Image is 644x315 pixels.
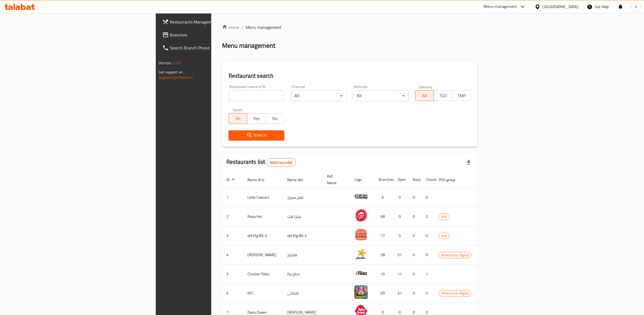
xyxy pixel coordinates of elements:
span: Get support on: [158,69,183,76]
th: Open [393,171,408,188]
td: بيتزا هت [283,207,323,226]
button: No [266,113,284,124]
a: Branches [158,28,263,41]
a: Restaurants Management [158,15,263,28]
label: Upsell [232,108,242,111]
td: 6 [374,188,393,207]
div: Menu-management [484,4,517,10]
span: KFG [439,233,449,239]
td: 61 [393,284,408,303]
td: 1 [421,265,434,284]
td: 2 [421,207,434,226]
span: KFG [439,214,449,220]
span: TGO [436,92,450,100]
td: 0 [421,226,434,245]
td: 0 [393,207,408,226]
span: TMP [455,92,469,100]
td: 0 [393,188,408,207]
a: Support.OpsPlatform [158,74,193,81]
button: Yes [247,113,266,124]
th: Logo [350,171,374,188]
div: Total records count [266,158,296,167]
td: old kfg BK-3 [283,226,323,245]
span: ID [226,177,237,183]
h2: Restaurants list [226,158,296,167]
label: Delivery [419,85,432,89]
td: 0 [408,265,421,284]
img: Hardee's [354,247,368,260]
button: TMP [452,90,471,101]
td: 11 [393,265,408,284]
td: 0 [408,207,421,226]
td: 51 [393,245,408,265]
span: Name (Ar) [287,177,310,183]
td: 68 [374,207,393,226]
button: Search [229,130,284,140]
div: All [353,90,409,101]
span: Ref. Name [327,173,344,186]
button: TGO [434,90,452,101]
span: Americana-Digital [439,290,471,296]
span: Americana-Digital [439,252,471,258]
td: دجاج تكا [283,265,323,284]
span: Search [233,132,280,139]
td: كنتاكى [283,284,323,303]
div: Export file [462,156,475,169]
h2: Restaurant search [229,72,471,80]
span: Menu management [246,24,282,31]
img: Chicken Tikka [354,266,368,280]
th: Branches [374,171,393,188]
span: Version: [158,59,172,66]
a: Search Branch Phone [158,41,263,54]
td: 15 [374,265,393,284]
td: 0 [408,188,421,207]
span: All [231,115,245,123]
td: 0 [408,226,421,245]
td: هارديز [283,245,323,265]
td: 0 [408,245,421,265]
button: All [415,90,434,101]
span: Restaurants Management [170,19,259,25]
span: POS group [439,177,462,183]
img: Pizza Hut [354,209,368,222]
td: 77 [374,226,393,245]
th: Closed [421,171,434,188]
td: 69 [374,284,393,303]
td: 0 [421,188,434,207]
div: All [291,90,346,101]
img: old kfg BK-3 [354,228,368,241]
span: No [268,115,282,123]
span: 1.0.0 [173,59,181,66]
span: 9963 record(s) [267,160,295,165]
img: Little Caesars [354,189,368,203]
td: ليتل سيزرز [283,188,323,207]
span: Search Branch Phone [170,45,259,51]
td: 0 [421,245,434,265]
nav: breadcrumb [222,24,477,31]
span: Branches [170,32,259,38]
td: 0 [408,284,421,303]
span: Yes [249,115,263,123]
h2: Menu management [222,41,275,50]
img: KFC [354,285,368,299]
td: 0 [421,284,434,303]
button: All [229,113,247,124]
th: Busy [408,171,421,188]
span: Name (En) [247,177,271,183]
span: All [418,92,432,100]
td: 58 [374,245,393,265]
span: A [635,4,637,10]
td: 0 [393,226,408,245]
input: Search for restaurant name or ID.. [229,90,284,101]
div: [GEOGRAPHIC_DATA] [543,4,578,10]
